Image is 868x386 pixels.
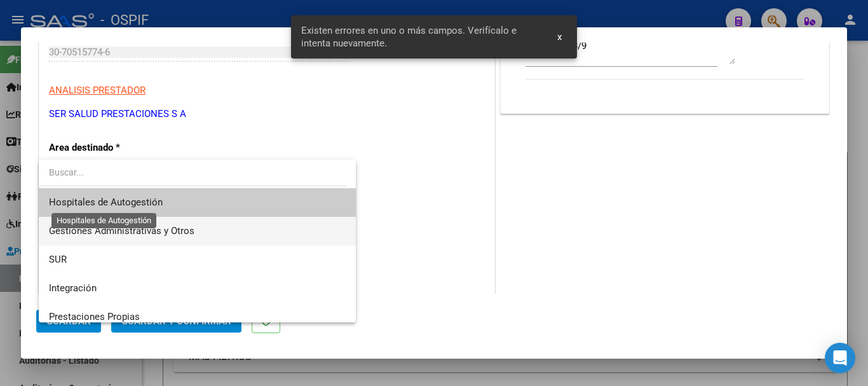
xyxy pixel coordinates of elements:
[49,282,97,294] span: Integración
[825,343,855,373] div: Open Intercom Messenger
[39,159,346,186] input: dropdown search
[49,311,140,322] span: Prestaciones Propias
[49,196,163,208] span: Hospitales de Autogestión
[49,225,194,237] span: Gestiones Administrativas y Otros
[49,254,67,265] span: SUR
